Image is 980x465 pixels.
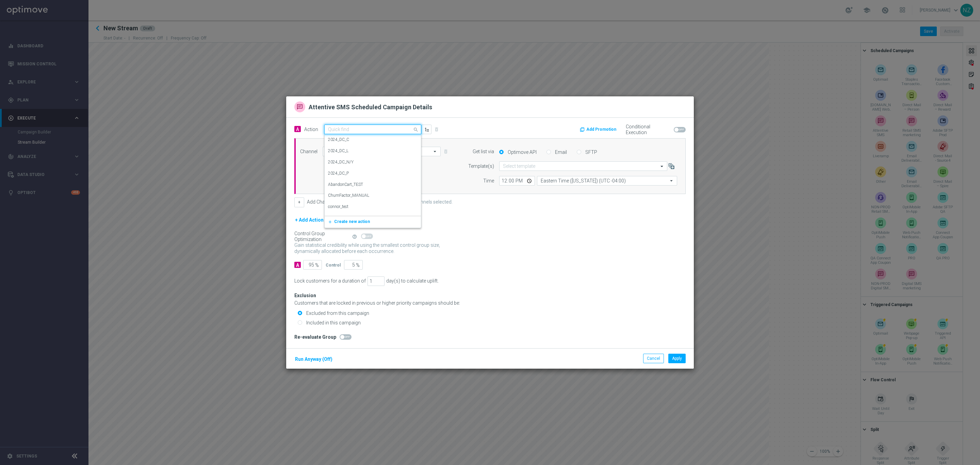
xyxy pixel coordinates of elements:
i: add_new [328,220,334,224]
button: help_outline [352,233,361,240]
label: Channel [300,149,317,155]
label: 2024_DC_P [328,171,349,176]
h2: Attentive SMS Scheduled Campaign Details [309,103,432,112]
span: % [356,262,360,268]
div: A [294,262,301,268]
div: connor_test [328,201,418,212]
label: Action [304,127,318,132]
div: 2024_DC_N/Y [328,157,418,168]
i: help_outline [352,234,357,239]
button: add_newCreate new action [325,218,419,226]
i: arrow_drop_down [432,147,439,156]
button: + [294,197,304,207]
div: Exclusion [294,293,339,299]
div: 2024_DC_L [328,145,418,157]
label: Time [483,178,494,184]
label: 2024_DC_C [328,137,349,143]
label: connor_test [328,204,348,210]
label: Email [553,149,567,155]
div: Control Group Optimization [294,231,352,242]
button: Run Anyway (Off) [294,355,333,364]
label: Excluded from this campaign [305,310,369,316]
div: AbandonCart_TEST [328,179,418,190]
label: SFTP [584,149,597,155]
label: AbandonCart_TEST [328,182,363,188]
div: Re-evaluate Group [294,334,336,340]
span: Create new action [334,219,370,224]
label: ChurnFactor_MANUAL [328,193,369,198]
span: A [294,126,301,132]
label: Add Channel [307,199,334,205]
ng-dropdown-panel: Options list [324,134,421,228]
label: Optimove API [506,149,537,155]
label: 2024_DC_N/Y [328,159,354,165]
label: 2024_DC_L [328,148,348,154]
label: Get list via [473,149,494,155]
label: Conditional Execution [626,124,671,135]
button: Apply [668,354,686,363]
div: Lock customers for a duration of [294,278,366,284]
div: DC_GuestAcct_T2 [328,212,418,224]
div: 2024_DC_C [328,134,418,145]
button: Cancel [643,354,664,363]
input: Select channel [323,147,441,156]
label: DC_GuestAcct_T2 [328,215,360,221]
span: % [315,262,319,268]
input: Select time zone [537,176,677,186]
label: Included in this campaign [305,320,361,326]
label: Template(s) [468,163,494,169]
button: + Add Action [294,216,324,224]
div: day(s) to calculate uplift. [386,278,439,284]
div: 2024_DC_P [328,168,418,179]
i: arrow_drop_down [668,176,675,185]
div: Customers that are locked in previous or higher priority campaigns should be: [294,300,686,306]
button: Add Promotion [579,126,619,133]
div: Control [326,262,341,268]
div: ChurnFactor_MANUAL [328,190,418,201]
